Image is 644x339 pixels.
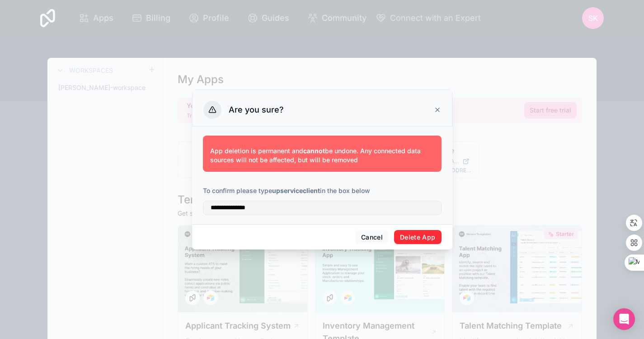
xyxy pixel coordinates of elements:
div: Open Intercom Messenger [613,308,635,330]
strong: cannot [303,147,325,155]
h3: Are you sure? [229,104,284,115]
strong: upserviceclient [272,187,320,194]
button: Cancel [355,230,389,245]
p: To confirm please type in the box below [203,186,442,195]
p: App deletion is permanent and be undone. Any connected data sources will not be affected, but wil... [210,146,434,165]
button: Delete App [394,230,442,245]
